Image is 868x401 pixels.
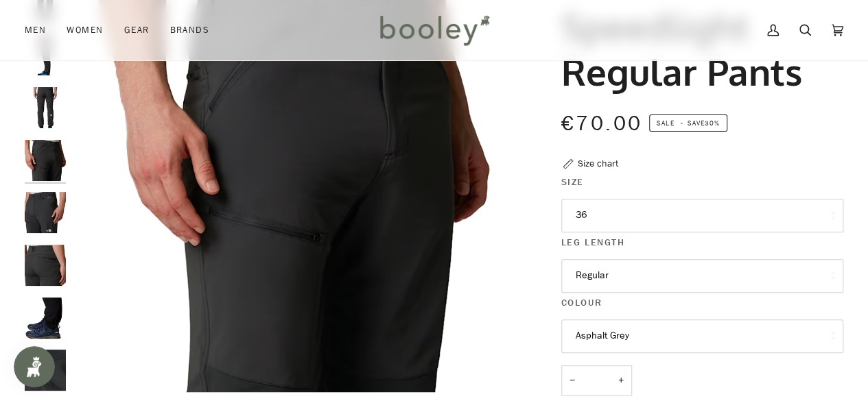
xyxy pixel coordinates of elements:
span: Brands [169,23,209,37]
span: Sale [657,118,674,128]
button: Regular [561,259,843,293]
span: Women [67,23,103,37]
button: Asphalt Grey [561,319,843,353]
span: Leg Length [561,235,624,250]
span: Save [649,114,727,132]
span: Gear [124,23,150,37]
button: 36 [561,199,843,232]
span: Size [561,175,584,189]
div: Size chart [578,156,618,171]
img: The North Face Men's Speedlight Regular Pants Asphalt Grey - Booley Galway [25,87,66,128]
img: The North Face Men's Speedlight Regular Pants TNF Black - Booley Galway [25,297,66,339]
iframe: Button to open loyalty program pop-up [14,346,55,387]
em: • [676,118,687,128]
input: Quantity [561,365,632,396]
button: − [561,365,583,396]
button: + [610,365,632,396]
span: €70.00 [561,110,642,138]
img: The North Face Men's Speedlight Regular Pants Asphalt Grey - Booley Galway [25,140,66,181]
img: The North Face Men's Speedlight Regular Pants Asphalt Grey - Booley Galway [25,192,66,233]
img: Booley [374,10,494,50]
span: Colour [561,295,602,310]
span: 30% [705,118,720,128]
img: The North Face Men's Speedlight Regular Pants Asphalt Grey - Booley Galway [25,245,66,286]
span: Men [25,23,46,37]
